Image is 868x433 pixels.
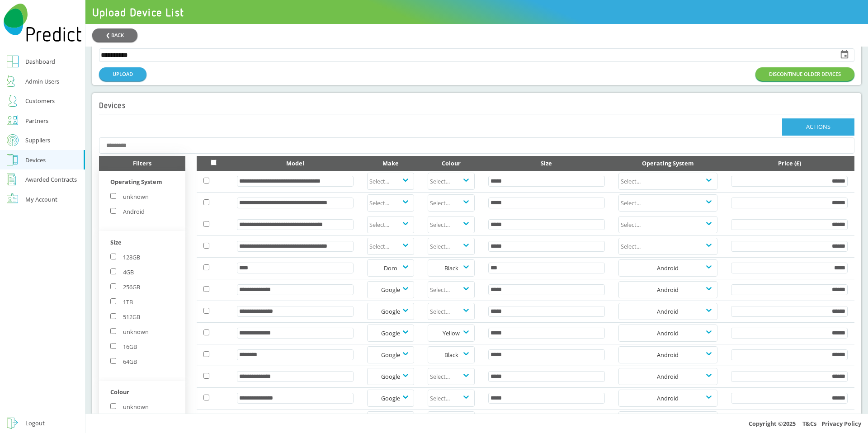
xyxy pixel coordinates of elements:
[430,263,472,273] div: Black
[110,298,133,306] label: 1TB
[25,155,46,165] div: Devices
[25,174,77,185] div: Awarded Contracts
[110,313,116,319] input: 512GB
[802,419,816,428] a: T&Cs
[430,241,450,252] div: Select...
[25,56,55,67] div: Dashboard
[430,219,450,230] div: Select...
[367,158,414,169] div: Make
[110,193,149,201] label: unknown
[621,198,641,208] div: Select...
[369,393,412,404] div: Google
[369,263,412,273] div: Doro
[369,198,389,208] div: Select...
[430,349,472,360] div: Black
[430,306,450,317] div: Select...
[25,194,57,205] div: My Account
[110,193,116,199] input: unknown
[369,241,389,252] div: Select...
[110,253,140,261] label: 128GB
[430,393,450,404] div: Select...
[369,371,412,382] div: Google
[621,176,641,187] div: Select...
[369,328,412,339] div: Google
[369,306,412,317] div: Google
[110,176,174,191] div: Operating System
[25,418,45,428] div: Logout
[369,284,412,295] div: Google
[25,95,55,106] div: Customers
[110,268,134,276] label: 4GB
[621,328,715,339] div: Android
[430,176,450,187] div: Select...
[110,254,116,259] input: 128GB
[25,76,59,87] div: Admin Users
[621,371,715,382] div: Android
[110,343,116,349] input: 16GB
[110,328,116,334] input: unknown
[110,328,149,336] label: unknown
[4,4,82,42] img: Predict Mobile
[99,101,126,110] h2: Devices
[25,135,50,146] div: Suppliers
[836,46,854,64] button: Choose date, selected date is Sep 1, 2025
[110,208,116,214] input: Android
[110,403,116,409] input: unknown
[621,219,641,230] div: Select...
[110,343,137,351] label: 16GB
[755,67,854,80] button: DISCONTINUE OLDER DEVICES
[110,283,140,291] label: 256GB
[621,393,715,404] div: Android
[369,176,389,187] div: Select...
[110,358,116,364] input: 64GB
[110,403,149,411] label: unknown
[621,306,715,317] div: Android
[99,156,185,171] div: Filters
[369,219,389,230] div: Select...
[621,241,641,252] div: Select...
[621,284,715,295] div: Android
[618,158,717,169] div: Operating System
[99,67,146,80] button: UPLOAD
[621,263,715,273] div: Android
[369,349,412,360] div: Google
[430,198,450,208] div: Select...
[237,158,354,169] div: Model
[110,207,145,216] label: Android
[430,371,450,382] div: Select...
[110,283,116,289] input: 256GB
[430,328,472,339] div: Yellow
[428,158,475,169] div: Colour
[25,115,48,126] div: Partners
[731,158,848,169] div: Price (£)
[110,237,174,252] div: Size
[92,28,137,42] button: ❮ BACK
[430,284,450,295] div: Select...
[782,118,854,136] button: ACTIONS
[110,268,116,274] input: 4GB
[110,298,116,304] input: 1TB
[110,358,137,366] label: 64GB
[621,349,715,360] div: Android
[110,313,140,321] label: 512GB
[110,386,174,401] div: Colour
[821,419,861,428] a: Privacy Policy
[488,158,605,169] div: Size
